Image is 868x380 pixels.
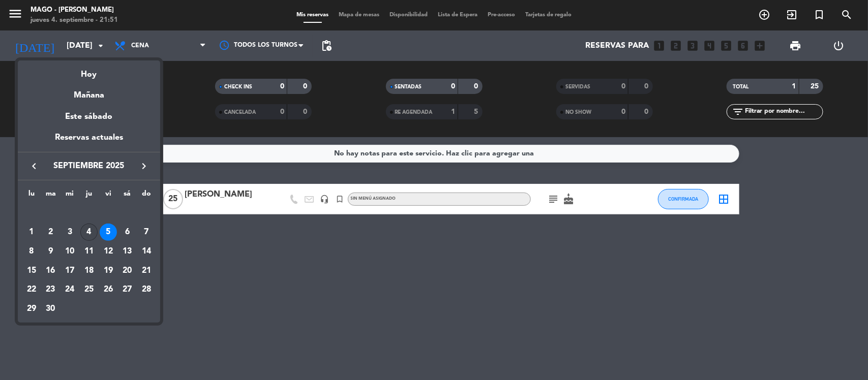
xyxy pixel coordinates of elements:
td: 30 de septiembre de 2025 [41,299,61,319]
th: jueves [79,188,99,204]
div: 2 [42,224,59,241]
td: 28 de septiembre de 2025 [137,280,156,300]
div: 12 [100,243,117,260]
div: 14 [138,243,155,260]
div: 5 [100,224,117,241]
td: 9 de septiembre de 2025 [41,242,61,261]
i: keyboard_arrow_right [138,160,150,172]
th: viernes [99,188,118,204]
td: 7 de septiembre de 2025 [137,223,156,242]
td: 26 de septiembre de 2025 [99,280,118,300]
div: 1 [23,224,40,241]
td: 15 de septiembre de 2025 [22,261,41,280]
i: keyboard_arrow_left [28,160,40,172]
div: 18 [80,262,98,279]
td: 23 de septiembre de 2025 [41,280,61,300]
th: martes [41,188,61,204]
td: 27 de septiembre de 2025 [118,280,137,300]
div: 30 [42,300,59,318]
td: 14 de septiembre de 2025 [137,242,156,261]
div: 6 [118,224,136,241]
td: 5 de septiembre de 2025 [99,223,118,242]
td: 29 de septiembre de 2025 [22,299,41,319]
td: 4 de septiembre de 2025 [79,223,99,242]
div: 13 [118,243,136,260]
td: 8 de septiembre de 2025 [22,242,41,261]
td: 18 de septiembre de 2025 [79,261,99,280]
div: 20 [118,262,136,279]
div: 24 [61,281,78,298]
td: 20 de septiembre de 2025 [118,261,137,280]
td: 25 de septiembre de 2025 [79,280,99,300]
div: 8 [23,243,40,260]
td: 12 de septiembre de 2025 [99,242,118,261]
button: keyboard_arrow_right [135,160,153,173]
td: SEP. [22,204,156,223]
div: 16 [42,262,59,279]
td: 11 de septiembre de 2025 [79,242,99,261]
div: 10 [61,243,78,260]
div: 15 [23,262,40,279]
td: 13 de septiembre de 2025 [118,242,137,261]
button: keyboard_arrow_left [25,160,43,173]
td: 6 de septiembre de 2025 [118,223,137,242]
div: 9 [42,243,59,260]
div: Este sábado [18,103,160,131]
div: 22 [23,281,40,298]
th: miércoles [60,188,79,204]
th: sábado [118,188,137,204]
div: 28 [138,281,155,298]
td: 19 de septiembre de 2025 [99,261,118,280]
td: 17 de septiembre de 2025 [60,261,79,280]
div: 26 [100,281,117,298]
div: 19 [100,262,117,279]
div: 25 [80,281,98,298]
div: Hoy [18,60,160,81]
td: 22 de septiembre de 2025 [22,280,41,300]
th: lunes [22,188,41,204]
th: domingo [137,188,156,204]
td: 2 de septiembre de 2025 [41,223,61,242]
td: 1 de septiembre de 2025 [22,223,41,242]
span: septiembre 2025 [43,160,135,173]
div: 29 [23,300,40,318]
div: 3 [61,224,78,241]
div: 21 [138,262,155,279]
td: 16 de septiembre de 2025 [41,261,61,280]
div: 11 [80,243,98,260]
div: Mañana [18,81,160,102]
td: 10 de septiembre de 2025 [60,242,79,261]
div: 17 [61,262,78,279]
td: 21 de septiembre de 2025 [137,261,156,280]
div: 27 [118,281,136,298]
td: 3 de septiembre de 2025 [60,223,79,242]
td: 24 de septiembre de 2025 [60,280,79,300]
div: 7 [138,224,155,241]
div: 23 [42,281,59,298]
div: Reservas actuales [18,131,160,152]
div: 4 [80,224,98,241]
